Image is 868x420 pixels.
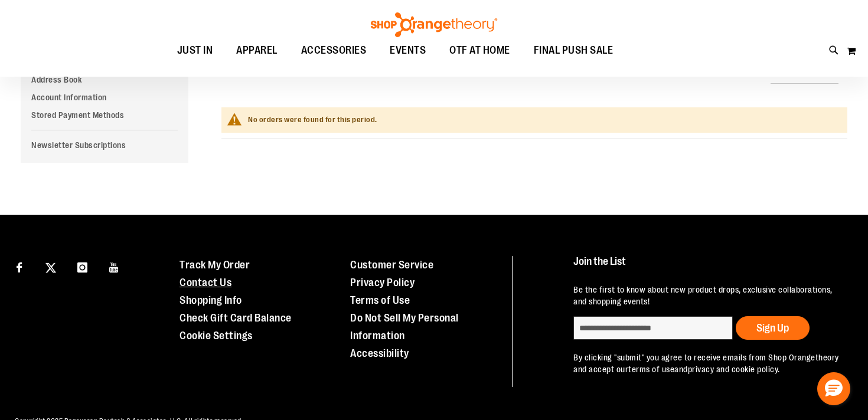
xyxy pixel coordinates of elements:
a: Newsletter Subscriptions [21,136,188,154]
a: Visit our Facebook page [9,256,30,277]
span: OTF AT HOME [449,37,510,64]
button: Hello, have a question? Let’s chat. [817,372,850,405]
a: terms of use [628,365,674,374]
a: Visit our Youtube page [104,256,125,277]
a: Visit our Instagram page [72,256,93,277]
span: APPAREL [236,37,278,64]
a: APPAREL [224,37,289,64]
a: Stored Payment Methods [21,106,188,124]
a: EVENTS [378,37,438,64]
img: Shop Orangetheory [369,12,499,37]
a: Shopping Info [180,294,242,306]
a: Terms of Use [350,294,410,306]
p: By clicking "submit" you agree to receive emails from Shop Orangetheory and accept our and [573,352,845,375]
a: Track My Order [180,259,250,271]
a: OTF AT HOME [438,37,522,64]
a: Account Information [21,88,188,106]
a: Do Not Sell My Personal Information [350,312,459,342]
a: Contact Us [180,277,231,288]
a: Cookie Settings [180,330,253,342]
img: Twitter [45,262,56,273]
span: JUST IN [177,37,213,64]
span: FINAL PUSH SALE [534,37,614,64]
h4: Join the List [573,256,845,278]
span: EVENTS [390,37,426,64]
a: Visit our X page [41,256,61,277]
a: ACCESSORIES [289,37,378,64]
a: Accessibility [350,347,409,359]
span: ACCESSORIES [301,37,367,64]
a: privacy and cookie policy. [688,365,780,374]
input: enter email [573,316,733,340]
span: Sign Up [756,322,789,334]
button: Sign Up [736,316,810,340]
a: Check Gift Card Balance [180,312,292,324]
a: FINAL PUSH SALE [522,37,625,64]
a: Privacy Policy [350,277,415,288]
p: Be the first to know about new product drops, exclusive collaborations, and shopping events! [573,284,845,307]
span: No orders were found for this period. [248,115,377,124]
a: Customer Service [350,259,433,271]
a: Address Book [21,71,188,88]
a: JUST IN [165,37,225,64]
